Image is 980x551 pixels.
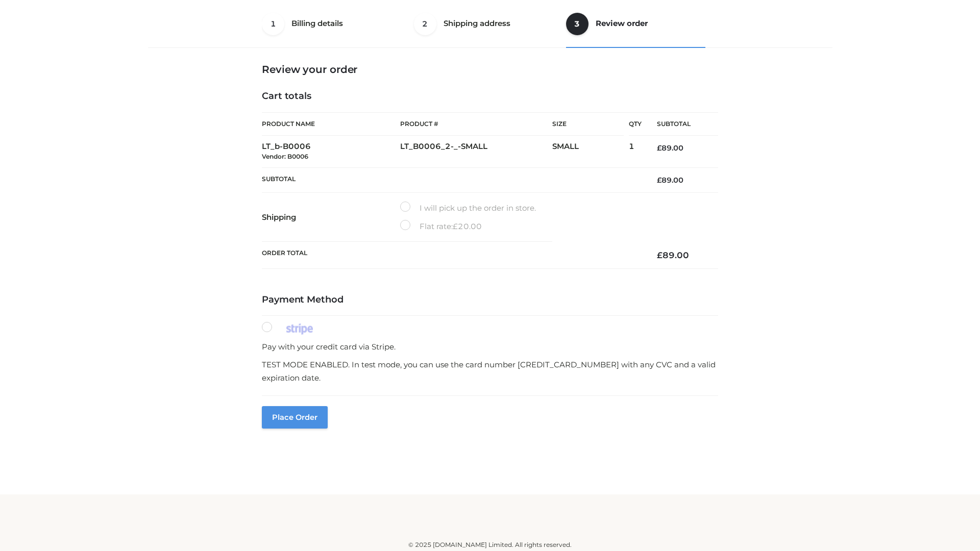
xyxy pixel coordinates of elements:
span: £ [657,176,661,185]
bdi: 89.00 [657,176,683,185]
h4: Payment Method [262,294,718,306]
h3: Review your order [262,63,718,76]
h4: Cart totals [262,91,718,102]
td: LT_B0006_2-_-SMALL [400,136,552,168]
th: Size [552,113,624,136]
label: I will pick up the order in store. [400,202,536,215]
th: Product Name [262,112,400,136]
th: Shipping [262,193,400,242]
p: TEST MODE ENABLED. In test mode, you can use the card number [CREDIT_CARD_NUMBER] with any CVC an... [262,358,718,384]
span: £ [453,221,458,231]
p: Pay with your credit card via Stripe. [262,340,718,354]
div: © 2025 [DOMAIN_NAME] Limited. All rights reserved. [152,540,828,550]
th: Subtotal [642,113,718,136]
bdi: 20.00 [453,221,482,231]
small: Vendor: B0006 [262,153,308,160]
th: Qty [629,112,642,136]
th: Order Total [262,242,642,269]
span: £ [657,250,663,260]
label: Flat rate: [400,220,482,233]
th: Product # [400,112,552,136]
button: Place order [262,406,328,429]
th: Subtotal [262,167,642,192]
td: SMALL [552,136,629,168]
td: 1 [629,136,642,168]
span: £ [657,143,661,153]
bdi: 89.00 [657,250,689,260]
bdi: 89.00 [657,143,683,153]
td: LT_b-B0006 [262,136,400,168]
